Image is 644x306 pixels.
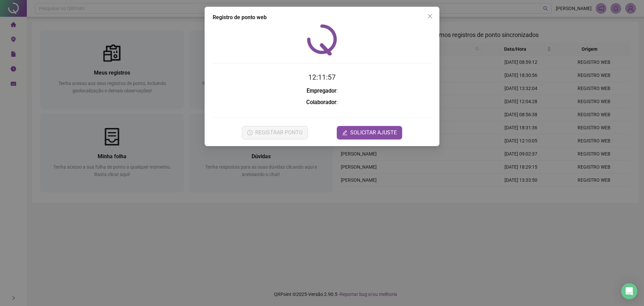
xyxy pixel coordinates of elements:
div: Open Intercom Messenger [621,283,637,299]
h3: : [213,98,431,107]
button: REGISTRAR PONTO [242,126,308,139]
h3: : [213,87,431,95]
button: editSOLICITAR AJUSTE [337,126,402,139]
span: SOLICITAR AJUSTE [350,129,397,137]
span: edit [342,130,347,135]
strong: Empregador [307,88,336,94]
time: 12:11:57 [308,73,336,81]
button: Close [425,11,435,21]
strong: Colaborador [306,99,336,105]
span: close [427,13,433,19]
img: QRPoint [307,24,337,55]
div: Registro de ponto web [213,13,431,21]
